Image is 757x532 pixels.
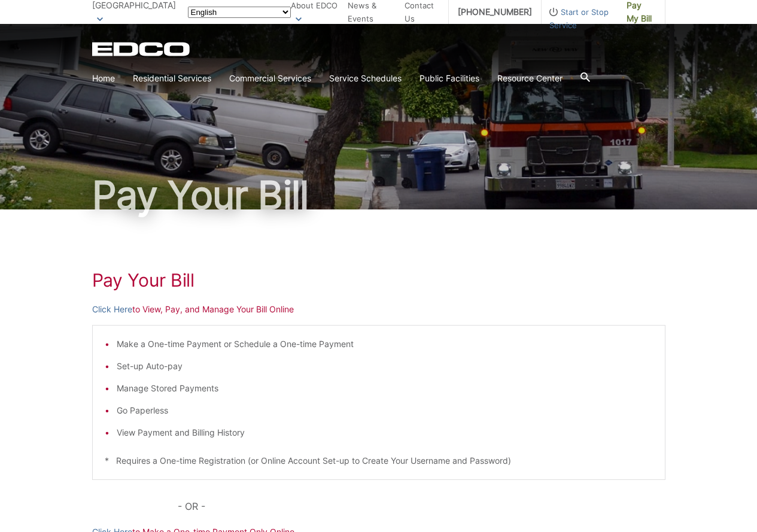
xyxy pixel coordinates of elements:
select: Select a language [188,7,291,18]
li: Make a One-time Payment or Schedule a One-time Payment [117,338,653,351]
li: Go Paperless [117,404,653,417]
p: to View, Pay, and Manage Your Bill Online [92,303,665,316]
p: - OR - [178,498,665,515]
li: Set-up Auto-pay [117,360,653,373]
a: Resource Center [497,72,563,85]
li: View Payment and Billing History [117,426,653,439]
p: * Requires a One-time Registration (or Online Account Set-up to Create Your Username and Password) [105,454,653,467]
a: Home [92,72,115,85]
h1: Pay Your Bill [92,269,665,291]
a: Commercial Services [229,72,311,85]
a: Residential Services [133,72,211,85]
a: Click Here [92,303,132,316]
li: Manage Stored Payments [117,382,653,395]
a: EDCD logo. Return to the homepage. [92,42,191,56]
a: Service Schedules [329,72,402,85]
h1: Pay Your Bill [92,176,665,214]
a: Public Facilities [419,72,479,85]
